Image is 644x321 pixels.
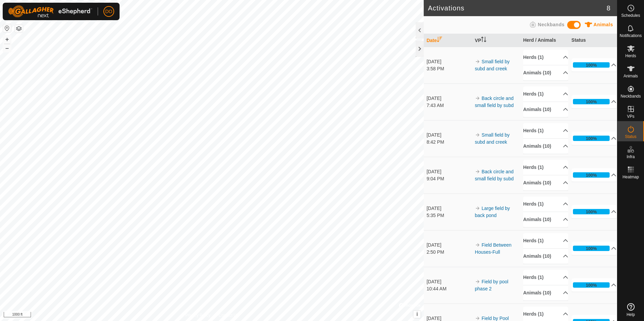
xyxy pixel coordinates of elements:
[622,175,639,179] span: Heatmap
[623,74,638,78] span: Animals
[185,312,211,318] a: Privacy Policy
[572,58,617,72] p-accordion-header: 100%
[3,44,11,52] button: –
[620,94,641,98] span: Neckbands
[523,86,568,102] p-accordion-header: Herds (1)
[572,168,617,182] p-accordion-header: 100%
[3,24,11,32] button: Reset Map
[572,278,617,292] p-accordion-header: 100%
[573,209,610,214] div: 100%
[586,282,597,288] div: 100%
[523,175,568,190] p-accordion-header: Animals (10)
[523,160,568,175] p-accordion-header: Herds (1)
[586,172,597,178] div: 100%
[475,132,510,145] a: Small field by subd and creek
[426,58,472,65] div: [DATE]
[523,102,568,117] p-accordion-header: Animals (10)
[426,132,472,139] div: [DATE]
[523,50,568,65] p-accordion-header: Herds (1)
[593,22,613,27] span: Animals
[572,132,617,145] p-accordion-header: 100%
[428,4,606,12] h2: Activations
[426,278,472,285] div: [DATE]
[426,139,472,146] div: 8:42 PM
[426,249,472,256] div: 2:50 PM
[475,279,508,291] a: Field by pool phase 2
[586,62,597,68] div: 100%
[426,95,472,102] div: [DATE]
[586,135,597,142] div: 100%
[573,99,610,104] div: 100%
[538,22,565,27] span: Neckbands
[105,8,112,15] span: DO
[625,54,636,58] span: Herds
[475,59,510,71] a: Small field by subd and creek
[219,312,238,318] a: Contact Us
[3,35,11,43] button: +
[573,136,610,141] div: 100%
[413,311,421,318] button: i
[475,316,480,321] img: arrow
[475,132,480,138] img: arrow
[475,169,480,174] img: arrow
[569,34,617,47] th: Status
[426,285,472,292] div: 10:44 AM
[627,114,634,118] span: VPs
[475,242,480,248] img: arrow
[523,139,568,154] p-accordion-header: Animals (10)
[475,206,480,211] img: arrow
[475,96,514,108] a: Back circle and small field by subd
[523,212,568,227] p-accordion-header: Animals (10)
[523,197,568,212] p-accordion-header: Herds (1)
[625,135,636,139] span: Status
[475,242,512,255] a: Field Between Houses-Full
[572,95,617,108] p-accordion-header: 100%
[426,175,472,182] div: 9:04 PM
[426,65,472,72] div: 3:58 PM
[424,34,472,47] th: Date
[586,99,597,105] div: 100%
[426,242,472,249] div: [DATE]
[15,25,23,33] button: Map Layers
[426,168,472,175] div: [DATE]
[481,38,486,43] p-sorticon: Activate to sort
[523,233,568,248] p-accordion-header: Herds (1)
[573,172,610,178] div: 100%
[426,102,472,109] div: 7:43 AM
[437,38,442,43] p-sorticon: Activate to sort
[8,5,92,17] img: Gallagher Logo
[523,65,568,80] p-accordion-header: Animals (10)
[426,205,472,212] div: [DATE]
[572,242,617,255] p-accordion-header: 100%
[620,34,642,38] span: Notifications
[523,270,568,285] p-accordion-header: Herds (1)
[475,169,514,181] a: Back circle and small field by subd
[573,282,610,288] div: 100%
[617,300,644,319] a: Help
[523,285,568,300] p-accordion-header: Animals (10)
[626,155,635,159] span: Infra
[607,3,610,13] span: 8
[520,34,569,47] th: Herd / Animals
[523,249,568,264] p-accordion-header: Animals (10)
[626,313,635,317] span: Help
[586,209,597,215] div: 100%
[586,245,597,252] div: 100%
[573,246,610,251] div: 100%
[416,311,418,317] span: i
[475,96,480,101] img: arrow
[475,206,510,218] a: Large field by back pond
[472,34,520,47] th: VP
[523,123,568,138] p-accordion-header: Herds (1)
[475,59,480,64] img: arrow
[621,13,640,17] span: Schedules
[572,205,617,218] p-accordion-header: 100%
[475,279,480,284] img: arrow
[426,212,472,219] div: 5:35 PM
[573,62,610,68] div: 100%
